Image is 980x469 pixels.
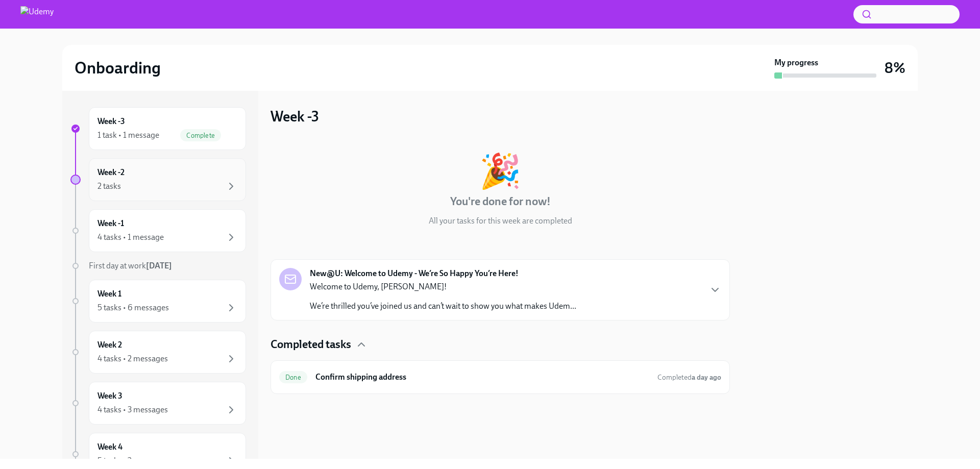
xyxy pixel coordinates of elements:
[97,232,164,243] div: 4 tasks • 1 message
[97,441,122,453] h6: Week 4
[657,373,721,382] span: Completed
[310,281,576,292] p: Welcome to Udemy, [PERSON_NAME]!
[692,373,721,382] strong: a day ago
[97,167,125,178] h6: Week -2
[97,130,159,141] div: 1 task • 1 message
[97,302,169,313] div: 5 tasks • 6 messages
[70,382,246,425] a: Week 34 tasks • 3 messages
[279,369,721,385] a: DoneConfirm shipping addressCompleteda day ago
[70,107,246,150] a: Week -31 task • 1 messageComplete
[774,57,818,68] strong: My progress
[70,209,246,252] a: Week -14 tasks • 1 message
[97,116,125,127] h6: Week -3
[657,373,721,382] span: October 9th, 2025 12:19
[97,218,124,229] h6: Week -1
[70,260,246,271] a: First day at work[DATE]
[885,59,905,77] h3: 8%
[70,158,246,201] a: Week -22 tasks
[479,154,521,188] div: 🎉
[279,374,307,381] span: Done
[180,132,221,139] span: Complete
[315,372,649,383] h6: Confirm shipping address
[310,268,519,279] strong: New@U: Welcome to Udemy - We’re So Happy You’re Here!
[97,181,121,192] div: 2 tasks
[89,261,172,270] span: First day at work
[271,337,351,352] h4: Completed tasks
[75,58,161,78] h2: Onboarding
[97,339,122,351] h6: Week 2
[97,455,168,466] div: 5 tasks • 2 messages
[97,288,121,300] h6: Week 1
[20,6,54,22] img: Udemy
[70,280,246,323] a: Week 15 tasks • 6 messages
[146,261,172,270] strong: [DATE]
[450,194,551,209] h4: You're done for now!
[310,301,576,312] p: We’re thrilled you’ve joined us and can’t wait to show you what makes Udem...
[97,353,168,364] div: 4 tasks • 2 messages
[97,390,122,402] h6: Week 3
[70,331,246,374] a: Week 24 tasks • 2 messages
[271,107,319,126] h3: Week -3
[97,404,168,415] div: 4 tasks • 3 messages
[271,337,730,352] div: Completed tasks
[429,215,572,227] p: All your tasks for this week are completed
